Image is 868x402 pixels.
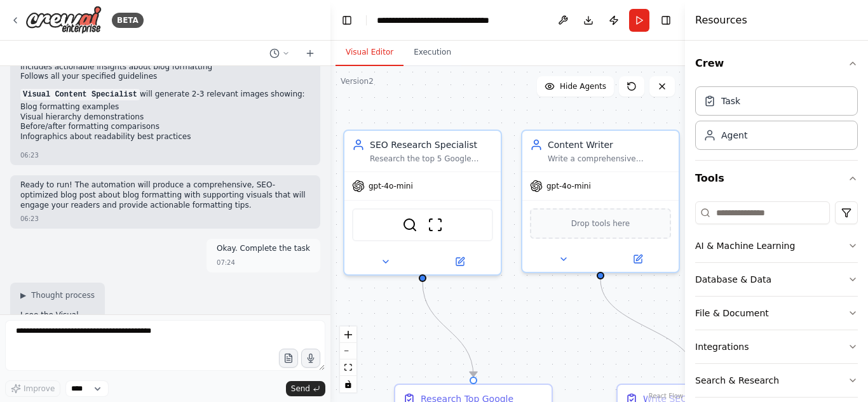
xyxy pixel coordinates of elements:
[5,380,60,397] button: Improve
[721,129,747,142] div: Agent
[340,326,356,343] button: zoom in
[340,359,356,376] button: fit view
[695,307,769,319] div: File & Document
[402,217,417,232] img: SerperDevTool
[20,102,310,112] li: Blog formatting examples
[301,349,320,368] button: Click to speak your automation idea
[695,374,779,387] div: Search & Research
[721,95,740,107] div: Task
[20,62,310,72] li: Includes actionable insights about blog formatting
[20,89,140,100] code: Visual Content Specialist
[20,132,310,142] li: Infographics about readability best practices
[264,46,295,61] button: Switch to previous chat
[560,81,606,91] span: Hide Agents
[695,46,858,81] button: Crew
[343,130,502,276] div: SEO Research SpecialistResearch the top 5 Google search results for keyword {keyword} in {target_...
[695,273,771,286] div: Database & Data
[521,130,680,273] div: Content WriterWrite a comprehensive {word_count}-word blog post targeting {keyword} in {target_la...
[695,81,858,160] div: Crew
[20,122,310,132] li: Before/after formatting comparisons
[546,181,591,191] span: gpt-4o-mini
[217,244,310,254] p: Okay. Complete the task
[336,39,403,66] button: Visual Editor
[695,340,749,353] div: Integrations
[695,297,858,330] button: File & Document
[695,229,858,262] button: AI & Machine Learning
[370,154,493,164] div: Research the top 5 Google search results for keyword {keyword} in {target_language} and analyze h...
[695,161,858,196] button: Tools
[340,326,356,392] div: React Flow controls
[657,11,675,29] button: Hide right sidebar
[428,217,443,232] img: ScrapeWebsiteTool
[20,290,26,300] span: ▶
[341,76,374,86] div: Version 2
[369,181,413,191] span: gpt-4o-mini
[695,330,858,363] button: Integrations
[20,311,95,321] p: I see the Visual
[300,46,320,61] button: Start a new chat
[279,349,298,368] button: Upload files
[20,180,310,210] p: Ready to run! The automation will produce a comprehensive, SEO-optimized blog post about blog for...
[403,39,461,66] button: Execution
[695,239,795,252] div: AI & Machine Learning
[594,279,702,377] g: Edge from e948d251-e8b6-4377-9e92-6cc6269b238b to 5ed78465-647d-4016-97dd-71f411765919
[286,381,325,396] button: Send
[695,13,747,28] h4: Resources
[112,13,144,28] div: BETA
[370,138,493,151] div: SEO Research Specialist
[602,251,674,267] button: Open in side panel
[340,343,356,359] button: zoom out
[217,258,235,267] div: 07:24
[548,154,671,164] div: Write a comprehensive {word_count}-word blog post targeting {keyword} in {target_language} that f...
[649,392,683,399] a: React Flow attribution
[695,263,858,296] button: Database & Data
[548,138,671,151] div: Content Writer
[20,151,39,160] div: 06:23
[338,11,356,29] button: Hide left sidebar
[424,254,496,269] button: Open in side panel
[20,72,310,82] li: Follows all your specified guidelines
[377,14,520,27] nav: breadcrumb
[291,384,310,394] span: Send
[24,384,55,394] span: Improve
[20,112,310,123] li: Visual hierarchy demonstrations
[340,376,356,392] button: toggle interactivity
[20,290,95,300] button: ▶Thought process
[416,282,480,377] g: Edge from e34790f0-9e9d-4813-9cba-6973dcdc748d to 50afb493-8dd3-4ff2-84f1-46b8f852187f
[695,364,858,397] button: Search & Research
[31,290,95,300] span: Thought process
[20,90,310,100] p: will generate 2-3 relevant images showing:
[25,6,102,34] img: Logo
[537,76,614,97] button: Hide Agents
[20,214,39,224] div: 06:23
[571,217,630,230] span: Drop tools here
